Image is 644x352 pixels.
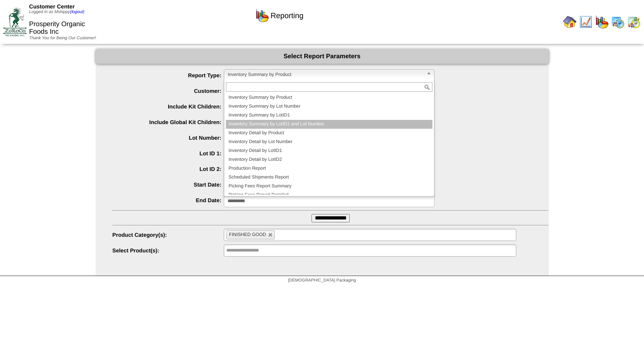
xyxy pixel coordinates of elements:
[113,103,224,110] label: Include Kit Children:
[113,181,224,188] label: Start Date:
[113,197,224,203] label: End Date:
[226,164,432,173] li: Production Report
[113,85,549,95] span: Prosperity Organic Foods Inc
[627,15,641,29] img: calendarinout.gif
[113,232,224,238] label: Product Category(s):
[226,93,432,102] li: Inventory Summary by Product
[29,21,85,35] span: Prosperity Organic Foods Inc
[29,36,96,41] span: Thank You for Being Our Customer!
[228,70,423,80] span: Inventory Summary by Product
[3,8,27,36] img: ZoRoCo_Logo(Green%26Foil)%20jpg.webp
[113,166,224,172] label: Lot ID 2:
[113,150,224,157] label: Lot ID 1:
[595,15,609,29] img: graph.gif
[226,138,432,146] li: Inventory Detail by Lot Number
[29,3,75,10] span: Customer Center
[288,278,356,283] span: [DEMOGRAPHIC_DATA] Packaging
[226,155,432,164] li: Inventory Detail by LotID2
[113,119,224,125] label: Include Global Kit Children:
[579,15,593,29] img: line_graph.gif
[29,10,84,14] span: Logged in as Mshippy
[226,129,432,138] li: Inventory Detail by Product
[271,11,303,20] span: Reporting
[113,135,224,141] label: Lot Number:
[226,102,432,111] li: Inventory Summary by Lot Number
[229,232,266,237] span: FINISHED GOOD
[226,146,432,155] li: Inventory Detail by LotID1
[70,10,84,14] a: (logout)
[113,72,224,79] label: Report Type:
[226,120,432,129] li: Inventory Summary by LotID1 and Lot Number
[611,15,625,29] img: calendarprod.gif
[255,9,269,22] img: graph.gif
[113,88,224,94] label: Customer:
[96,49,549,64] div: Select Report Parameters
[113,247,224,254] label: Select Product(s):
[226,182,432,191] li: Picking Fees Report Summary
[563,15,577,29] img: home.gif
[226,173,432,182] li: Scheduled Shipments Report
[226,111,432,120] li: Inventory Summary by LotID1
[226,191,432,200] li: Picking Fees Report Detailed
